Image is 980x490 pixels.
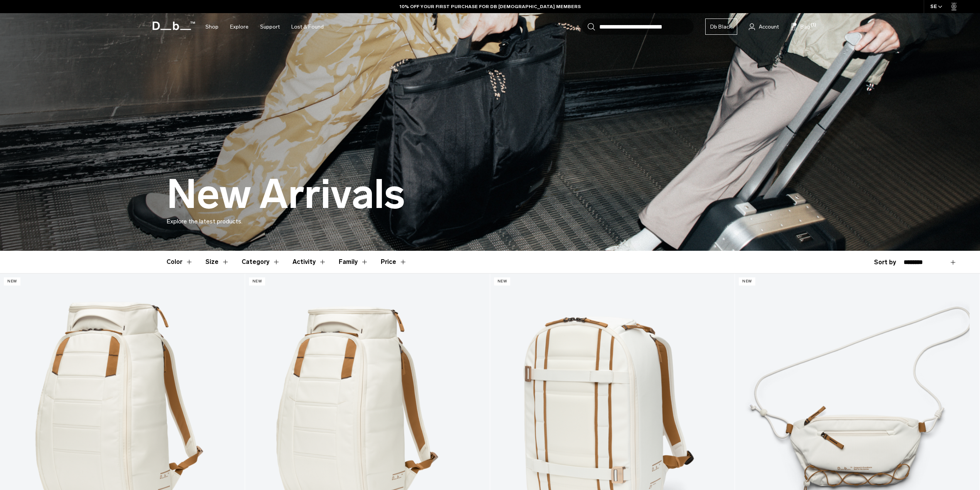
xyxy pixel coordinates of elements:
[339,251,368,273] button: Toggle Filter
[790,22,810,31] button: Bag (1)
[166,217,814,226] p: Explore the latest products.
[494,277,511,286] p: New
[400,3,581,10] a: 10% OFF YOUR FIRST PURCHASE FOR DB [DEMOGRAPHIC_DATA] MEMBERS
[291,13,324,41] a: Lost & Found
[230,13,249,41] a: Explore
[242,251,280,273] button: Toggle Filter
[205,251,229,273] button: Toggle Filter
[292,251,326,273] button: Toggle Filter
[249,277,266,286] p: New
[166,172,405,217] h1: New Arrivals
[205,13,219,41] a: Shop
[759,23,779,31] span: Account
[166,251,193,273] button: Toggle Filter
[749,22,779,31] a: Account
[800,23,810,31] span: Bag
[4,277,20,286] p: New
[811,22,816,29] span: (1)
[705,19,737,35] a: Db Black
[260,13,280,41] a: Support
[739,277,755,286] p: New
[200,13,329,41] nav: Main Navigation
[381,251,407,273] button: Toggle Price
